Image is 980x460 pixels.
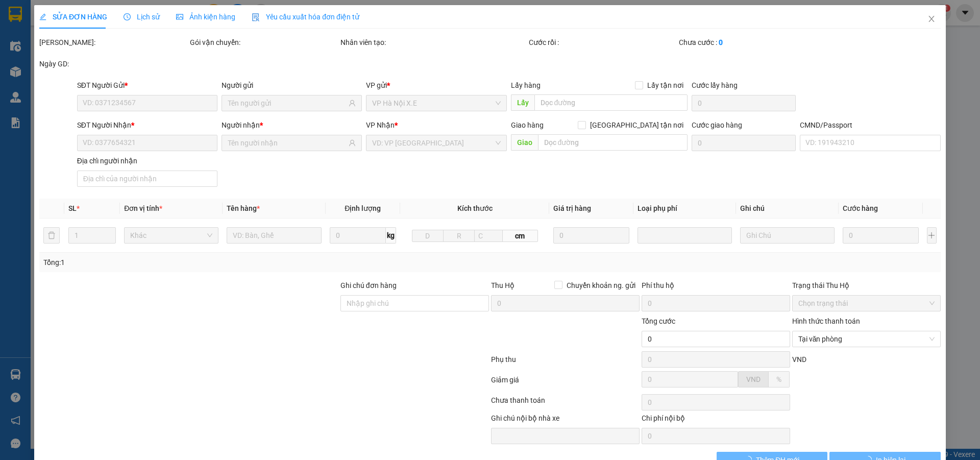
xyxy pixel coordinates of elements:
[176,13,183,20] span: picture
[692,95,796,111] input: Cước lấy hàng
[843,227,919,244] input: 0
[39,13,46,20] span: edit
[798,331,935,347] span: Tại văn phòng
[692,135,796,151] input: Cước giao hàng
[692,81,738,89] label: Cước lấy hàng
[227,227,322,244] input: VD: Bàn, Ghế
[412,230,444,242] input: D
[529,37,677,48] div: Cước rồi :
[366,121,395,129] span: VP Nhận
[679,37,828,48] div: Chưa cước :
[736,199,839,219] th: Ghi chú
[386,227,396,244] span: kg
[228,98,347,109] input: Tên người gửi
[77,80,217,91] div: SĐT Người Gửi
[124,13,160,21] span: Lịch sử
[511,121,544,129] span: Giao hàng
[534,94,688,111] input: Dọc đường
[554,204,592,212] span: Giá trị hàng
[77,155,217,166] div: Địa chỉ người nhận
[252,13,359,21] span: Yêu cầu xuất hóa đơn điện tử
[776,375,781,383] span: %
[340,295,489,311] input: Ghi chú đơn hàng
[124,13,131,20] span: clock-circle
[692,121,742,129] label: Cước giao hàng
[77,171,217,187] input: Địa chỉ của người nhận
[43,257,378,268] div: Tổng: 1
[176,13,235,21] span: Ảnh kiện hàng
[642,317,675,325] span: Tổng cước
[349,139,356,147] span: user
[340,281,397,289] label: Ghi chú đơn hàng
[39,13,107,21] span: SỬA ĐƠN HÀNG
[252,13,260,21] img: icon
[77,119,217,131] div: SĐT Người Nhận
[633,199,736,219] th: Loại phụ phí
[131,228,213,243] span: Khác
[554,227,630,244] input: 0
[746,375,761,383] span: VND
[792,317,860,325] label: Hình thức thanh toán
[474,230,503,242] input: C
[642,280,790,295] div: Phí thu hộ
[643,80,688,91] span: Lấy tận nơi
[503,230,537,242] span: cm
[491,281,514,289] span: Thu Hộ
[490,354,641,372] div: Phụ thu
[792,280,941,291] div: Trạng thái Thu Hộ
[740,227,835,244] input: Ghi Chú
[927,227,937,244] button: plus
[511,94,534,111] span: Lấy
[800,119,940,131] div: CMND/Passport
[843,204,878,212] span: Cước hàng
[586,119,688,131] span: [GEOGRAPHIC_DATA] tận nơi
[792,355,806,364] span: VND
[917,5,946,34] button: Close
[798,296,935,311] span: Chọn trạng thái
[490,395,641,413] div: Chưa thanh toán
[719,38,723,46] b: 0
[457,204,493,212] span: Kích thước
[927,15,936,23] span: close
[562,280,640,291] span: Chuyển khoản ng. gửi
[345,204,381,212] span: Định lượng
[68,204,77,212] span: SL
[222,80,362,91] div: Người gửi
[190,37,338,48] div: Gói vận chuyển:
[642,413,790,428] div: Chi phí nội bộ
[349,100,356,107] span: user
[443,230,475,242] input: R
[366,80,507,91] div: VP gửi
[373,95,501,111] span: VP Hà Nội X.E
[39,58,188,69] div: Ngày GD:
[222,119,362,131] div: Người nhận
[340,37,527,48] div: Nhân viên tạo:
[511,134,538,151] span: Giao
[227,204,260,212] span: Tên hàng
[125,204,163,212] span: Đơn vị tính
[43,227,60,244] button: delete
[491,413,640,428] div: Ghi chú nội bộ nhà xe
[538,134,688,151] input: Dọc đường
[490,374,641,392] div: Giảm giá
[511,81,541,89] span: Lấy hàng
[39,37,188,48] div: [PERSON_NAME]:
[228,137,347,149] input: Tên người nhận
